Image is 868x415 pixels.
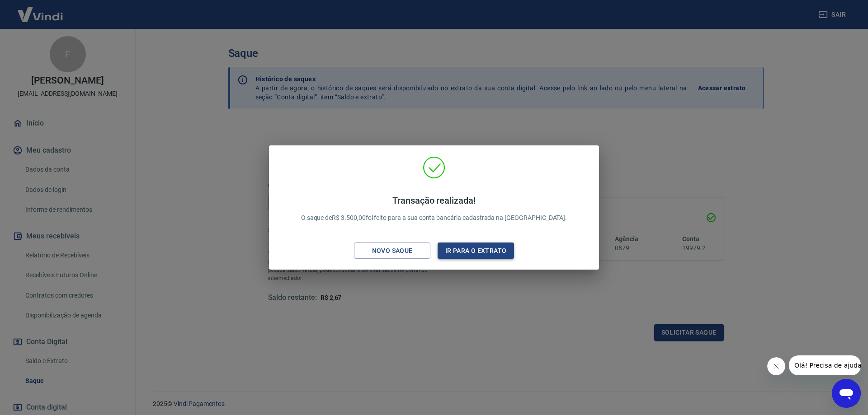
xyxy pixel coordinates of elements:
[767,357,785,375] iframe: Fechar mensagem
[789,355,861,375] iframe: Mensagem da empresa
[354,242,430,259] button: Novo saque
[438,242,514,259] button: Ir para o extrato
[301,195,567,206] h4: Transação realizada!
[361,245,424,256] div: Novo saque
[832,379,861,408] iframe: Botão para abrir a janela de mensagens
[5,6,76,14] span: Olá! Precisa de ajuda?
[301,195,567,223] p: O saque de R$ 3.500,00 foi feito para a sua conta bancária cadastrada na [GEOGRAPHIC_DATA].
